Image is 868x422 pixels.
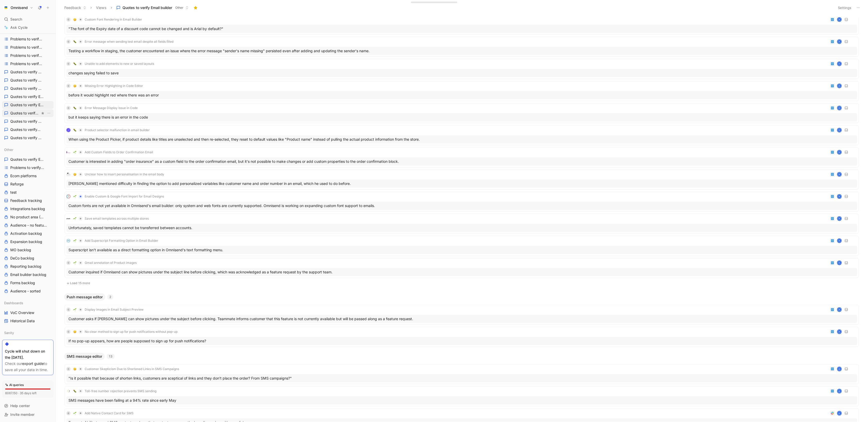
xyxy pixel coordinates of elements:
[73,62,76,65] img: 🐛
[10,157,44,162] span: Quotes to verify Ecom platforms
[66,337,857,345] div: If no pop-up appears, how are people supposed to sign up for push notifications?
[66,411,71,415] div: D
[66,367,71,371] div: C
[85,172,164,176] span: Unclear how to insert personalisation in the email body
[10,165,45,170] span: Problems to verify ecom platforms
[66,69,857,77] div: changes saying failed to save
[11,5,28,10] h1: Omnisend
[65,386,859,406] a: logo🐛Toll-free number rejection prevents SMS sendingKSMS messages have been failing at a 94% rate...
[66,128,71,132] img: logo
[2,287,54,295] a: Audience - sorted
[65,125,859,145] a: logo🐛Product selector malfunction in email builderKWhen using the Product Picker, if product deta...
[73,40,76,43] img: 🐛
[66,172,71,176] img: logo
[2,254,54,262] a: DeCo backlog
[65,305,859,325] a: C🌱Display Images in Email Subject PreviewKCustomer asks if [PERSON_NAME] can show pictures under ...
[838,389,841,393] div: K
[72,105,139,111] button: 🐛Error Message Display Issue in Code
[10,86,42,91] span: Quotes to verify DeCo
[838,261,841,265] div: K
[2,101,54,109] a: Quotes to verify Email builder
[10,24,28,31] span: Ask Cycle
[85,62,154,66] span: Unable to add elements to new or saved layouts
[10,182,24,187] span: Reforge
[66,315,857,323] div: Customer asks if [PERSON_NAME] can show pictures under the subject before clicking. Teammate info...
[65,192,859,212] a: logo🌱Enable Custom & Google Font Import for Email DesignsKCustom fonts are not yet available in O...
[5,391,37,396] div: 6067/50 · 35 days left
[72,329,179,335] button: 🤔No clear method to sign up for push notifications without pop-up
[73,151,76,154] img: 🌱
[73,308,76,311] img: 🌱
[73,173,76,176] img: 🤔
[838,367,841,371] div: K
[10,173,37,178] span: Ecom platforms
[72,149,155,155] button: 🌱Add Custom Fields to Order Confirmation Email
[65,103,859,123] a: C🐛Error Message Display Issue in CodeKbut it keeps saying there is an error in the code
[65,280,859,286] button: Load 15 more
[66,246,857,254] div: Superscript isn't available as a direct formatting option in Omnisend's text formatting menu.
[10,45,43,50] span: Problems to verify Forms
[65,236,859,256] a: logo🌱Add Superscript Formatting Option in Email BuilderKSuperscript isn't available as a direct f...
[838,195,841,198] div: K
[10,206,45,211] span: Integrations backlog
[72,193,166,200] button: 🌱Enable Custom & Google Font Import for Email Designs
[2,52,54,59] a: Problems to verify MO
[114,4,191,12] button: Quotes to verify Email builderOther
[838,173,841,176] div: K
[65,169,859,190] a: logo🤔Unclear how to insert personalisation in the email bodyK[PERSON_NAME] mentioned difficulty i...
[3,5,8,10] img: Omnisend
[838,217,841,220] div: K
[66,62,71,66] div: C
[10,403,30,408] span: Help center
[66,150,71,154] img: logo
[4,300,23,306] span: Dashboards
[2,126,54,133] a: Quotes to verify MO
[10,310,34,315] span: VoC Overview
[2,402,54,410] div: Help center
[10,37,44,42] span: Problems to verify Expansion
[73,217,76,220] img: 🌱
[65,214,859,234] a: logo🌱Save email templates across multiple storesKUnfortunately, saved templates cannot be transfe...
[4,330,14,335] span: Sanity
[73,106,76,110] img: 🐛
[2,172,54,180] a: Ecom platforms
[72,39,175,45] button: 🐛Error message when sending test email despite all fields filled
[85,194,164,199] span: Enable Custom & Google Font Import for Email Designs
[66,194,71,199] img: logo
[838,239,841,243] div: K
[66,202,857,210] div: Custom fonts are not yet available in Omnisend's email builder: only system and web fonts are cur...
[66,113,857,121] div: but it keeps saying there is an error in the code
[85,239,158,243] span: Add Superscript Formatting Option in Email Builder
[66,17,71,22] div: C
[2,15,54,23] div: Search
[2,4,34,11] button: OmnisendOmnisend
[10,119,42,124] span: Quotes to verify Forms
[838,106,841,110] div: K
[107,354,115,359] div: 13
[5,382,24,388] div: AI queries
[838,150,841,154] div: K
[2,188,54,196] a: test
[65,147,859,167] a: logo🌱Add Custom Fields to Order Confirmation EmailKCustomer is interested in adding "order insura...
[72,16,144,23] button: 🤔Custom Font Rendering in Email Builder
[2,329,54,337] div: Sanity
[2,299,54,307] div: Dashboards
[10,78,43,83] span: Quotes to verify Audience
[65,15,859,35] a: C🤔Custom Font Rendering in Email BuilderK"The font of the Expiry date of a discount code cannot b...
[94,4,109,12] button: Views
[66,91,857,99] div: before it would highlight red where there was an error
[73,129,76,132] img: 🐛
[66,84,71,88] div: C
[73,195,76,198] img: 🌱
[2,411,54,418] div: Invite member
[65,37,859,57] a: C🐛Error message when sending test email despite all fields filledKTesting a workflow in staging, ...
[2,60,54,68] a: Problems to verify Reporting
[66,268,857,276] div: Customer inquired if Omnisend can show pictures under the subject line before clicking, which was...
[2,68,54,76] a: Quotes to verify Activation
[72,307,145,313] button: 🌱Display Images in Email Subject Preview
[72,61,156,67] button: 🐛Unable to add elements to new or saved layouts
[73,84,76,87] img: 🤔
[65,81,859,101] a: C🤔Missing Error Highlighting in Code EditorKbefore it would highlight red where there was an error
[10,111,40,116] span: Quotes to verify Expansion
[2,43,54,51] a: Problems to verify Forms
